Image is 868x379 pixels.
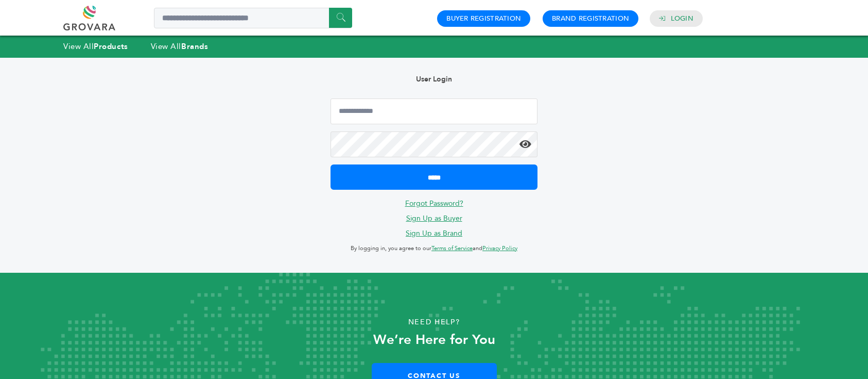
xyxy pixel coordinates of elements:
a: Terms of Service [431,244,473,252]
strong: We’re Here for You [373,331,495,349]
p: By logging in, you agree to our and [331,242,537,255]
a: Brand Registration [552,14,629,23]
a: Sign Up as Brand [406,228,462,238]
a: Login [671,14,693,23]
a: Forgot Password? [405,199,463,208]
a: Privacy Policy [482,244,517,252]
a: View AllBrands [151,41,209,52]
input: Search a product or brand... [154,8,352,28]
a: Buyer Registration [446,14,521,23]
input: Password [331,131,537,157]
strong: Products [94,41,128,52]
a: Sign Up as Buyer [406,213,462,223]
a: View AllProducts [63,41,128,52]
input: Email Address [331,98,537,124]
strong: Brands [181,41,208,52]
b: User Login [416,74,452,84]
p: Need Help? [43,315,824,330]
